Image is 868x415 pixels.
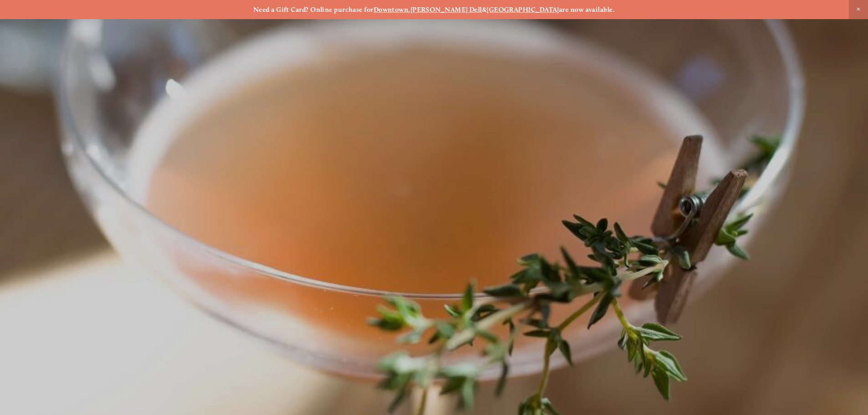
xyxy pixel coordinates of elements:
strong: & [482,5,487,14]
strong: are now available. [559,5,615,14]
a: Downtown [374,5,409,14]
strong: , [408,5,410,14]
a: [GEOGRAPHIC_DATA] [487,5,559,14]
a: [PERSON_NAME] Dell [411,5,482,14]
strong: Need a Gift Card? Online purchase for [253,5,374,14]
